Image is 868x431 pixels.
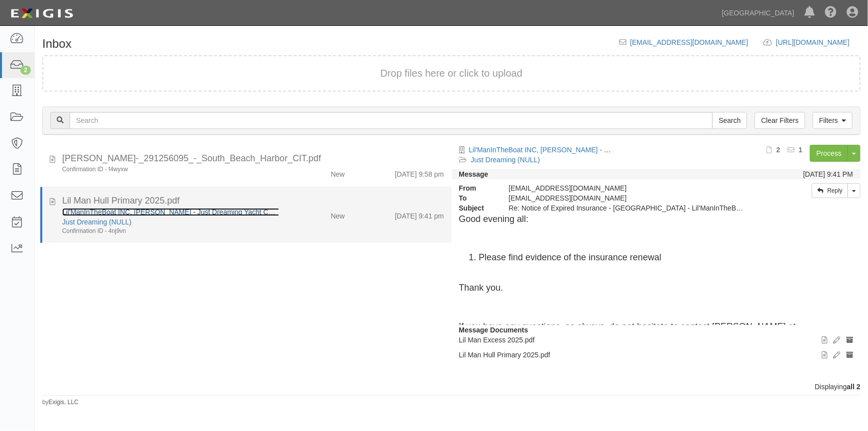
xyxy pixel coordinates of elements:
[452,203,501,213] strong: Subject
[501,193,751,203] div: agreement-xh3fr7@sbh.complianz.com
[630,38,748,46] a: [EMAIL_ADDRESS][DOMAIN_NAME]
[395,165,444,179] div: [DATE] 9:58 pm
[459,282,854,295] div: Thank you.
[62,195,444,208] div: Lil Man Hull Primary 2025.pdf
[776,146,780,154] b: 2
[471,156,540,164] a: Just Dreaming (NULL)
[381,66,523,81] button: Drop files here or click to upload
[833,337,840,344] i: Edit document
[452,183,501,193] strong: From
[452,193,501,203] strong: To
[825,7,837,19] i: Help Center - Complianz
[469,146,693,154] a: Lil'ManInTheBoat INC, [PERSON_NAME] - Just Dreaming Yacht Charter
[459,213,854,226] div: Good evening all:
[459,335,854,345] p: Lil Man Excess 2025.pdf
[62,208,287,216] a: Lil'ManInTheBoat INC, [PERSON_NAME] - Just Dreaming Yacht Charter
[331,207,345,221] div: New
[459,326,528,334] strong: Message Documents
[717,3,799,23] a: [GEOGRAPHIC_DATA]
[810,145,848,162] a: Process
[846,337,853,344] i: Archive document
[459,321,854,346] div: If you have any questions, as always, do not hesitate to contact [PERSON_NAME] at [PERSON_NAME] P...
[813,112,853,129] a: Filters
[35,382,868,392] div: Displaying
[62,152,444,165] div: matthew_timko_COI_-_291256095_-_South_Beach_Harbor_CIT.pdf
[62,218,131,226] a: Just Dreaming (NULL)
[20,66,31,75] div: 2
[799,146,803,154] b: 1
[755,112,805,129] a: Clear Filters
[712,112,747,129] input: Search
[846,352,853,359] i: Archive document
[49,399,79,406] a: Exigis, LLC
[501,183,751,193] div: [EMAIL_ADDRESS][DOMAIN_NAME]
[62,217,279,227] div: Just Dreaming (NULL)
[776,38,861,46] a: [URL][DOMAIN_NAME]
[812,183,848,198] a: Reply
[459,170,488,178] strong: Message
[62,227,279,235] div: Confirmation ID - 4nj9vn
[479,251,854,264] li: Please find evidence of the insurance renewal
[62,165,279,174] div: Confirmation ID - f4wyxw
[847,383,861,391] b: all 2
[822,337,827,344] i: View
[803,169,853,179] div: [DATE] 9:41 PM
[459,350,854,360] p: Lil Man Hull Primary 2025.pdf
[42,398,79,407] small: by
[501,203,751,213] div: Re: Notice of Expired Insurance - South Beach Harbor - Lil'ManInTheBoat INC, Murray - Just Dreami...
[7,4,76,22] img: logo-5460c22ac91f19d4615b14bd174203de0afe785f0fc80cf4dbbc73dc1793850b.png
[70,112,713,129] input: Search
[822,352,827,359] i: View
[395,207,444,221] div: [DATE] 9:41 pm
[62,207,279,217] div: Lil'ManInTheBoat INC, Murray - Just Dreaming Yacht Charter
[331,165,345,179] div: New
[833,352,840,359] i: Edit document
[42,37,72,50] h1: Inbox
